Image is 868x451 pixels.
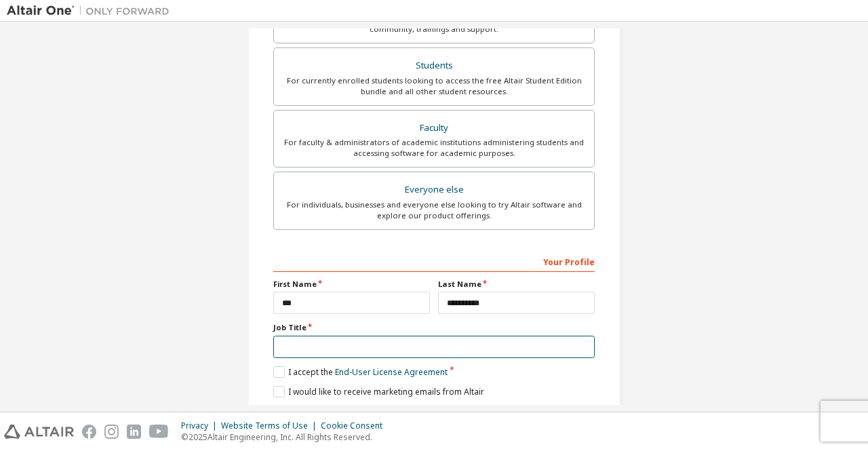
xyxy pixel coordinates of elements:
div: Students [282,56,586,75]
div: For faculty & administrators of academic institutions administering students and accessing softwa... [282,137,586,159]
div: Cookie Consent [321,420,391,431]
img: Altair One [7,4,176,18]
label: I would like to receive marketing emails from Altair [273,386,484,397]
div: For individuals, businesses and everyone else looking to try Altair software and explore our prod... [282,199,586,221]
label: Last Name [438,279,595,290]
label: Job Title [273,322,595,333]
img: facebook.svg [82,425,96,439]
div: For currently enrolled students looking to access the free Altair Student Edition bundle and all ... [282,75,586,97]
img: youtube.svg [149,425,169,439]
div: Website Terms of Use [221,420,321,431]
img: altair_logo.svg [4,425,74,439]
img: linkedin.svg [127,425,141,439]
label: I accept the [273,366,448,378]
div: Faculty [282,119,586,138]
a: End-User License Agreement [335,366,448,378]
label: First Name [273,279,430,290]
div: Privacy [181,420,221,431]
img: instagram.svg [104,425,119,439]
div: Everyone else [282,180,586,199]
div: Your Profile [273,250,595,272]
p: © 2025 Altair Engineering, Inc. All Rights Reserved. [181,431,391,443]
